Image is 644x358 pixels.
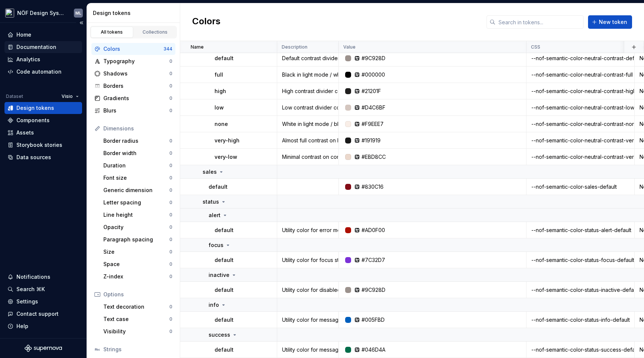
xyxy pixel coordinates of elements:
[362,153,386,161] div: #EBD8CC
[103,174,169,182] div: Font size
[4,296,82,308] a: Settings
[163,46,172,52] div: 344
[91,68,175,80] a: Shadows0
[16,286,45,293] div: Search ⌘K
[91,43,175,55] a: Colors344
[62,93,73,99] span: Visio
[362,183,384,191] div: #830C16
[215,316,234,324] p: default
[103,346,172,353] div: Strings
[169,237,172,243] div: 0
[527,55,634,62] div: --nof-semantic-color-neutral-contrast-default
[209,301,219,309] p: info
[192,15,221,29] h2: Colors
[100,221,175,233] a: Opacity0
[16,141,62,149] div: Storybook stories
[169,83,172,89] div: 0
[6,93,23,99] div: Dataset
[527,226,634,234] div: --nof-semantic-color-status-alert-default
[203,198,219,206] p: status
[215,55,234,62] p: default
[527,87,634,95] div: --nof-semantic-color-neutral-contrast-high
[362,137,381,144] div: #191919
[16,154,51,161] div: Data sources
[362,346,385,354] div: #046D4A
[91,105,175,117] a: Blurs0
[103,248,169,256] div: Size
[4,53,82,65] a: Analytics
[282,44,307,50] p: Description
[137,29,174,35] div: Collections
[5,9,14,18] img: 65b32fb5-5655-43a8-a471-d2795750ffbf.png
[169,200,172,206] div: 0
[169,163,172,169] div: 0
[100,234,175,246] a: Paragraph spacing0
[16,117,50,124] div: Components
[215,87,226,95] p: high
[100,325,175,337] a: Visibility0
[169,304,172,310] div: 0
[100,258,175,270] a: Space0
[100,172,175,184] a: Font size0
[343,44,356,50] p: Value
[16,68,62,75] div: Code automation
[362,104,385,111] div: #D4C6BF
[215,137,240,144] p: very-high
[278,55,338,62] div: Default contrast divider color.
[100,160,175,172] a: Duration0
[100,301,175,313] a: Text decoration0
[100,197,175,209] a: Letter spacing0
[362,286,385,294] div: #9C928D
[103,82,169,90] div: Borders
[362,120,384,128] div: #F9EEE7
[58,91,82,102] button: Visio
[209,271,229,279] p: inactive
[103,137,169,145] div: Border radius
[4,283,82,295] button: Search ⌘K
[215,286,234,294] p: default
[203,168,217,176] p: sales
[4,29,82,41] a: Home
[169,95,172,101] div: 0
[527,137,634,144] div: --nof-semantic-color-neutral-contrast-very-high
[215,346,234,354] p: default
[169,249,172,255] div: 0
[169,138,172,144] div: 0
[527,286,634,294] div: --nof-semantic-color-status-inactive-default
[278,286,338,294] div: Utility color for disabled or inactive state.
[103,70,169,77] div: Shadows
[4,114,82,126] a: Components
[169,108,172,114] div: 0
[527,183,634,191] div: --nof-semantic-color-sales-default
[103,95,169,102] div: Gradients
[169,261,172,267] div: 0
[16,322,28,330] div: Help
[169,187,172,193] div: 0
[103,223,169,231] div: Opacity
[169,316,172,322] div: 0
[209,331,230,339] p: success
[362,226,385,234] div: #AD0F00
[16,56,40,63] div: Analytics
[103,315,169,323] div: Text case
[169,212,172,218] div: 0
[91,92,175,104] a: Gradients0
[215,71,223,78] p: full
[103,162,169,169] div: Duration
[215,104,224,111] p: low
[4,102,82,114] a: Design tokens
[278,71,338,78] div: Black in light mode / white in dark mode.
[362,256,385,264] div: #7C32D7
[527,346,634,354] div: --nof-semantic-color-status-success-default
[91,80,175,92] a: Borders0
[25,345,62,352] svg: Supernova Logo
[169,150,172,156] div: 0
[362,87,381,95] div: #21201F
[362,71,385,78] div: #000000
[103,273,169,280] div: Z-index
[76,18,87,28] button: Collapse sidebar
[278,137,338,144] div: Almost full contrast on background-content-default. High contrast divider color.
[4,127,82,139] a: Assets
[209,183,228,191] p: default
